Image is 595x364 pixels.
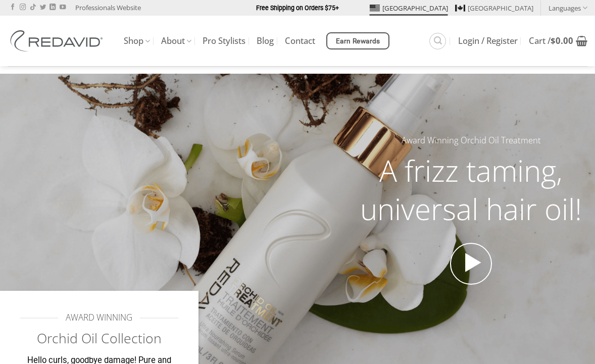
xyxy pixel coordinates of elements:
[355,151,587,228] h2: A frizz taming, universal hair oil!
[551,35,556,46] span: $
[10,4,16,11] a: Follow on Facebook
[326,32,389,49] a: Earn Rewards
[20,330,178,347] h2: Orchid Oil Collection
[355,134,587,147] h5: Award Winning Orchid Oil Treatment
[549,1,587,15] a: Languages
[370,1,448,16] a: [GEOGRAPHIC_DATA]
[124,31,150,51] a: Shop
[458,32,518,50] a: Login / Register
[285,32,315,50] a: Contact
[455,1,533,16] a: [GEOGRAPHIC_DATA]
[60,4,66,11] a: Follow on YouTube
[30,4,36,11] a: Follow on TikTok
[529,30,587,52] a: View cart
[40,4,46,11] a: Follow on Twitter
[49,4,56,11] a: Follow on LinkedIn
[20,4,26,11] a: Follow on Instagram
[257,32,274,50] a: Blog
[256,4,339,12] strong: Free Shipping on Orders $75+
[529,37,573,45] span: Cart /
[551,35,573,46] bdi: 0.00
[429,33,446,49] a: Search
[8,30,109,51] img: REDAVID Salon Products | United States
[458,37,518,45] span: Login / Register
[336,36,380,47] span: Earn Rewards
[450,243,492,285] a: Open video in lightbox
[161,31,191,51] a: About
[203,32,245,50] a: Pro Stylists
[66,311,132,325] span: AWARD WINNING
